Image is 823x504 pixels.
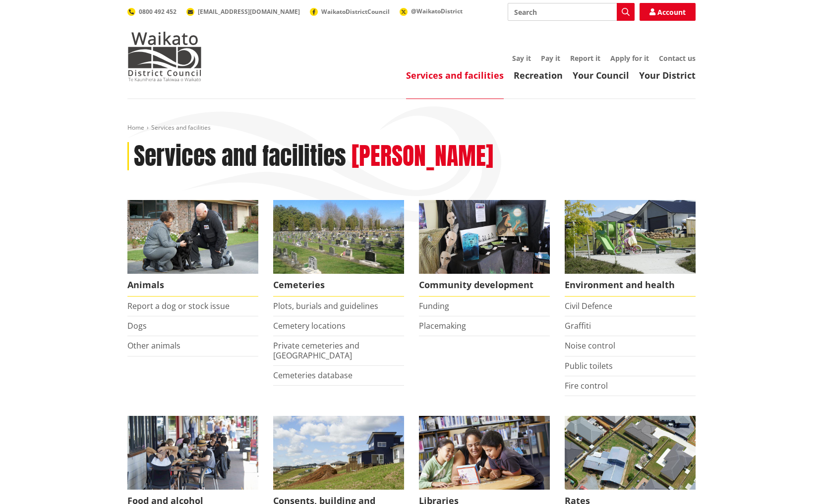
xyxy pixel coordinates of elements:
[512,53,531,63] a: Say it
[570,53,600,63] a: Report it
[127,416,258,490] img: Food and Alcohol in the Waikato
[419,200,550,274] img: Matariki Travelling Suitcase Art Exhibition
[273,320,346,331] a: Cemetery locations
[273,301,378,311] a: Plots, burials and guidelines
[127,123,144,132] a: Home
[514,69,563,81] a: Recreation
[352,142,493,171] h2: [PERSON_NAME]
[610,53,649,63] a: Apply for it
[640,3,696,21] a: Account
[406,69,504,81] a: Services and facilities
[419,416,550,490] img: Waikato District Council libraries
[541,53,560,63] a: Pay it
[565,380,608,391] a: Fire control
[198,7,300,16] span: [EMAIL_ADDRESS][DOMAIN_NAME]
[565,200,696,274] img: New housing in Pokeno
[186,7,300,16] a: [EMAIL_ADDRESS][DOMAIN_NAME]
[127,340,180,351] a: Other animals
[127,32,202,81] img: Waikato District Council - Te Kaunihera aa Takiwaa o Waikato
[565,340,615,351] a: Noise control
[127,200,258,274] img: Animal Control
[127,124,696,132] nav: breadcrumb
[273,370,353,381] a: Cemeteries database
[565,200,696,297] a: New housing in Pokeno Environment and health
[659,53,696,63] a: Contact us
[565,360,613,371] a: Public toilets
[639,69,696,81] a: Your District
[273,416,404,490] img: Land and property thumbnail
[151,123,211,132] span: Services and facilities
[419,301,449,311] a: Funding
[565,320,591,331] a: Graffiti
[134,142,346,171] h1: Services and facilities
[400,7,463,15] a: @WaikatoDistrict
[127,7,176,16] a: 0800 492 452
[139,7,176,16] span: 0800 492 452
[573,69,629,81] a: Your Council
[273,274,404,297] span: Cemeteries
[273,200,404,297] a: Huntly Cemetery Cemeteries
[310,7,390,16] a: WaikatoDistrictCouncil
[411,7,463,15] span: @WaikatoDistrict
[127,274,258,297] span: Animals
[273,200,404,274] img: Huntly Cemetery
[127,200,258,297] a: Waikato District Council Animal Control team Animals
[419,274,550,297] span: Community development
[508,3,635,21] input: Search input
[321,7,390,16] span: WaikatoDistrictCouncil
[565,301,612,311] a: Civil Defence
[419,200,550,297] a: Matariki Travelling Suitcase Art Exhibition Community development
[419,320,466,331] a: Placemaking
[273,340,359,360] a: Private cemeteries and [GEOGRAPHIC_DATA]
[565,416,696,490] img: Rates-thumbnail
[127,320,147,331] a: Dogs
[565,274,696,297] span: Environment and health
[127,301,230,311] a: Report a dog or stock issue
